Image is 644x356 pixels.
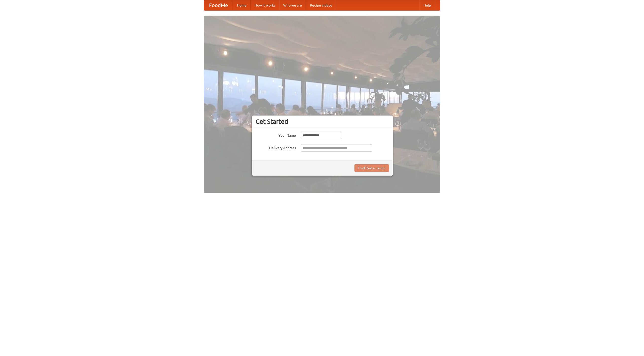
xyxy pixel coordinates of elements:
a: Help [419,0,435,10]
label: Your Name [256,132,296,138]
label: Delivery Address [256,144,296,150]
a: FoodMe [204,0,233,10]
a: Home [233,0,251,10]
a: How it works [251,0,279,10]
a: Recipe videos [306,0,336,10]
h3: Get Started [256,118,389,125]
button: Find Restaurants! [354,164,389,172]
a: Who we are [279,0,306,10]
